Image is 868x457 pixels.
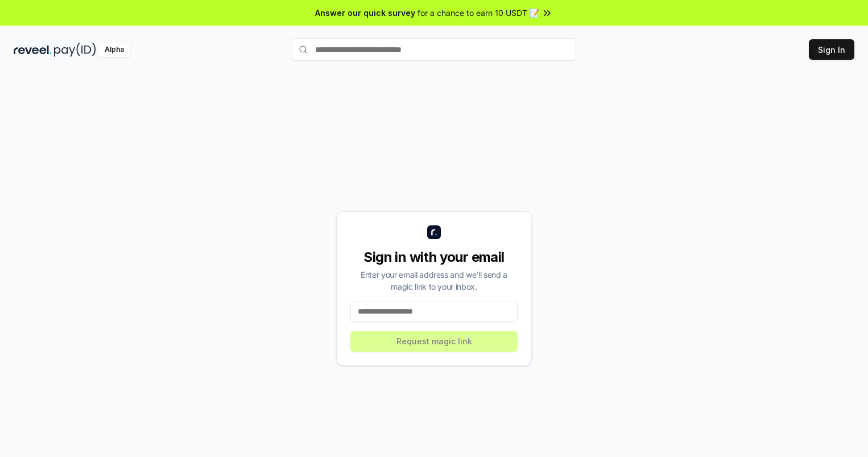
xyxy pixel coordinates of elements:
span: for a chance to earn 10 USDT 📝 [418,7,539,19]
div: Sign in with your email [350,248,518,266]
span: Answer our quick survey [315,7,415,19]
img: pay_id [54,43,96,57]
button: Sign In [809,39,854,60]
div: Alpha [98,43,130,57]
img: logo_small [427,225,441,239]
img: reveel_dark [14,43,52,57]
div: Enter your email address and we’ll send a magic link to your inbox. [350,269,518,293]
